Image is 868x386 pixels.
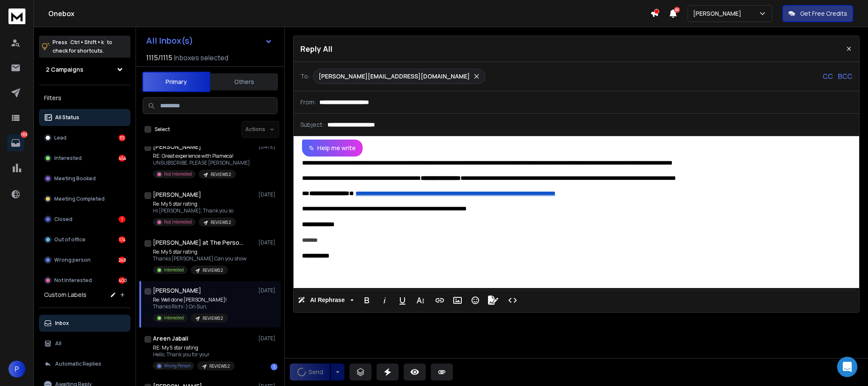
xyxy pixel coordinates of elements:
[44,291,86,299] h3: Custom Labels
[153,190,201,199] h1: [PERSON_NAME]
[39,129,130,146] button: Lead35
[485,292,501,309] button: Signature
[308,296,347,304] span: AI Rephrase
[153,303,228,310] p: Thanks Richi :) On Sun,
[394,292,410,309] button: Underline (Ctrl+U)
[693,9,745,18] p: [PERSON_NAME]
[119,236,125,243] div: 174
[119,257,125,263] div: 248
[153,296,228,303] p: Re: Well done [PERSON_NAME]!
[164,315,184,321] p: Interested
[21,131,28,138] p: 1312
[164,363,191,369] p: Wrong Person
[55,114,79,121] p: All Status
[300,43,333,55] p: Reply All
[8,361,25,378] button: P
[505,292,521,309] button: Code View
[377,292,393,309] button: Italic (Ctrl+I)
[153,143,201,151] h1: [PERSON_NAME]
[142,72,210,92] button: Primary
[54,134,67,141] p: Lead
[258,143,277,150] p: [DATE]
[39,109,130,126] button: All Status
[39,211,130,228] button: Closed1
[39,190,130,207] button: Meeting Completed
[153,238,246,247] h1: [PERSON_NAME] at The Personal [PERSON_NAME]
[300,120,324,129] p: Subject:
[164,219,192,225] p: Not Interested
[119,155,125,162] div: 454
[39,231,130,248] button: Out of office174
[54,236,86,243] p: Out of office
[53,38,112,55] p: Press to check for shortcuts.
[153,344,235,351] p: RE: My 5 star rating
[39,272,130,289] button: Not Interested400
[300,98,316,106] p: From:
[412,292,428,309] button: More Text
[39,355,130,372] button: Automatic Replies
[146,36,193,45] h1: All Inbox(s)
[319,72,470,81] p: [PERSON_NAME][EMAIL_ADDRESS][DOMAIN_NAME]
[211,171,231,178] p: REVIEWS 2
[782,5,853,22] button: Get Free Credits
[449,292,466,309] button: Insert Image (Ctrl+P)
[39,315,130,332] button: Inbox
[7,134,24,151] a: 1312
[54,216,72,223] p: Closed
[258,239,277,246] p: [DATE]
[153,255,247,262] p: Thanks [PERSON_NAME] Can you show
[119,216,125,223] div: 1
[164,171,192,177] p: Not Interested
[69,37,105,47] span: Ctrl + Shift + k
[823,71,833,81] p: CC
[153,153,250,159] p: RE: Great experience with Plameca!
[202,315,223,322] p: REVIEWS 2
[467,292,483,309] button: Emoticons
[258,335,277,342] p: [DATE]
[432,292,448,309] button: Insert Link (Ctrl+K)
[258,287,277,294] p: [DATE]
[54,196,105,202] p: Meeting Completed
[39,170,130,187] button: Meeting Booked
[155,126,170,133] label: Select
[210,73,278,91] button: Others
[800,9,847,18] p: Get Free Credits
[54,257,91,263] p: Wrong person
[153,201,236,207] p: Re: My 5 star rating
[153,249,247,255] p: Re: My 5 star rating
[359,292,375,309] button: Bold (Ctrl+B)
[39,335,130,352] button: All
[54,155,82,162] p: Interested
[271,364,277,370] div: 1
[296,292,355,309] button: AI Rephrase
[674,7,680,13] span: 50
[46,65,83,74] h1: 2 Campaigns
[54,175,96,182] p: Meeting Booked
[211,219,231,226] p: REVIEWS 2
[119,277,125,284] div: 400
[153,334,189,343] h1: Areen Jabali
[146,53,172,63] span: 1115 / 1115
[55,361,101,367] p: Automatic Replies
[119,134,125,141] div: 35
[174,53,228,63] h3: Inboxes selected
[55,340,61,347] p: All
[164,267,184,273] p: Interested
[153,159,250,166] p: UNSUBSCRIBE, PLEASE [PERSON_NAME]
[153,351,235,358] p: Hello, Thank you for your
[139,32,279,49] button: All Inbox(s)
[54,277,92,284] p: Not Interested
[209,363,230,369] p: REVIEWS 2
[202,267,223,274] p: REVIEWS 2
[258,191,277,198] p: [DATE]
[8,8,25,24] img: logo
[39,252,130,269] button: Wrong person248
[48,8,650,19] h1: Onebox
[39,92,130,104] h3: Filters
[302,140,363,157] button: Help me write
[837,357,857,377] div: Open Intercom Messenger
[39,61,130,78] button: 2 Campaigns
[55,320,69,327] p: Inbox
